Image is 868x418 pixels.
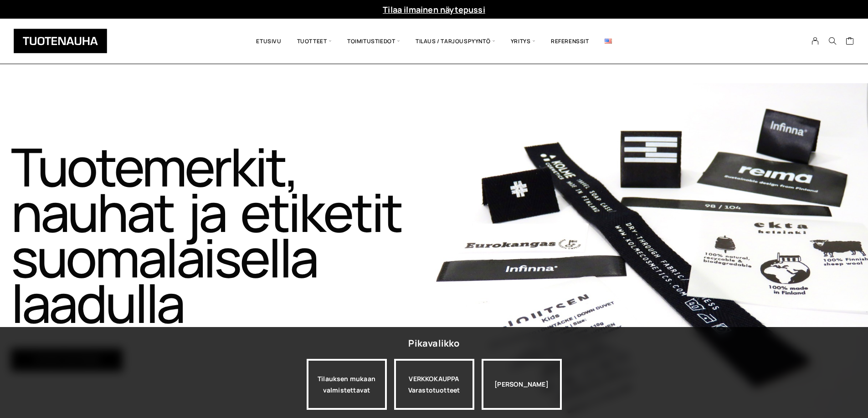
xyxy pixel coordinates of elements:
[383,4,485,15] a: Tilaa ilmainen näytepussi
[339,25,408,57] span: Toimitustiedot
[248,25,289,57] a: Etusivu
[11,144,432,326] h1: Tuotemerkit, nauhat ja etiketit suomalaisella laadulla​
[408,335,459,352] div: Pikavalikko
[394,359,474,410] a: VERKKOKAUPPAVarastotuotteet
[482,359,562,410] div: [PERSON_NAME]
[14,29,107,53] img: Tuotenauha Oy
[543,25,597,57] a: Referenssit
[408,25,503,57] span: Tilaus / Tarjouspyyntö
[824,37,841,45] button: Search
[806,37,824,45] a: My Account
[289,25,339,57] span: Tuotteet
[605,39,612,44] img: English
[394,359,474,410] div: VERKKOKAUPPA Varastotuotteet
[846,36,854,47] a: Cart
[503,25,543,57] span: Yritys
[307,359,387,410] a: Tilauksen mukaan valmistettavat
